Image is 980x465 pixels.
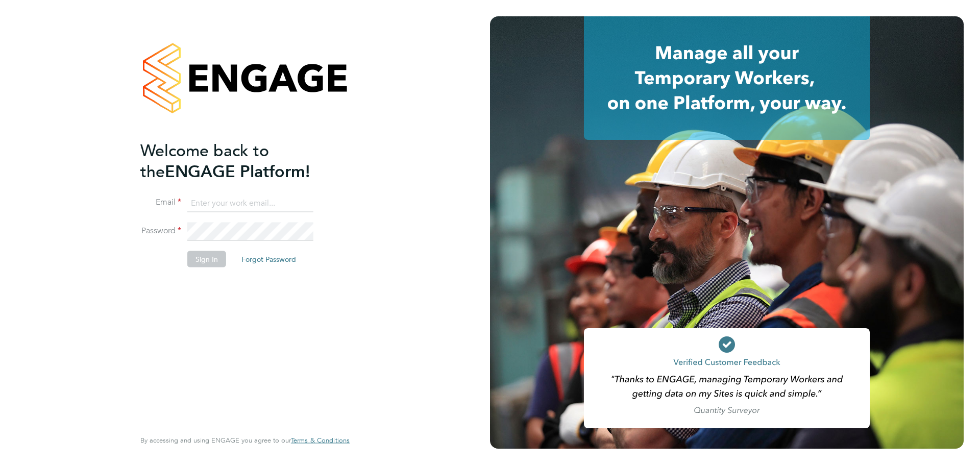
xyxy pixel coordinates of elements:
h2: ENGAGE Platform! [140,140,339,182]
button: Forgot Password [233,251,304,267]
span: Welcome back to the [140,140,269,181]
label: Password [140,226,181,236]
button: Sign In [187,251,226,267]
label: Email [140,197,181,208]
input: Enter your work email... [187,194,313,212]
a: Terms & Conditions [291,436,350,445]
span: Terms & Conditions [291,436,350,445]
span: By accessing and using ENGAGE you agree to our [140,436,350,445]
